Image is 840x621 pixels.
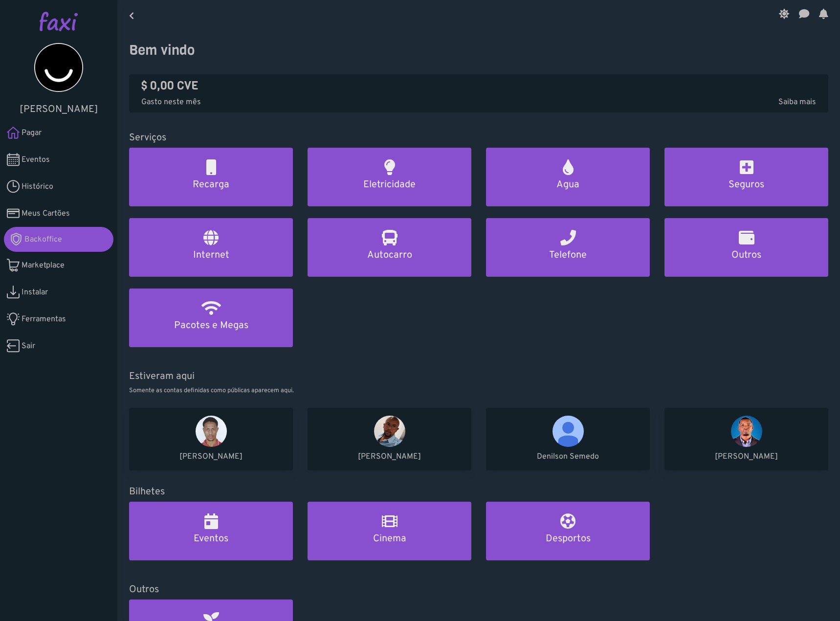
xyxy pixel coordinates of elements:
[486,218,650,277] a: Telefone
[22,313,66,325] span: Ferramentas
[129,584,828,596] h5: Outros
[319,533,460,545] h5: Cinema
[498,249,638,261] h5: Telefone
[553,416,584,447] img: Denilson Semedo
[486,408,650,470] a: Denilson Semedo Denilson Semedo
[672,451,820,463] p: [PERSON_NAME]
[141,179,281,191] h5: Recarga
[22,154,50,166] span: Eventos
[315,451,464,463] p: [PERSON_NAME]
[494,451,642,463] p: Denilson Semedo
[129,132,828,144] h5: Serviços
[141,79,816,109] a: $ 0,00 CVE Gasto neste mêsSaiba mais
[129,148,293,206] a: Recarga
[319,249,460,261] h5: Autocarro
[308,148,471,206] a: Eletricidade
[308,502,471,560] a: Cinema
[308,218,471,277] a: Autocarro
[129,502,293,560] a: Eventos
[141,96,816,108] p: Gasto neste mês
[731,416,762,447] img: Graciano Fernandes
[498,179,638,191] h5: Agua
[129,218,293,277] a: Internet
[664,148,828,206] a: Seguros
[129,288,293,347] a: Pacotes e Megas
[778,96,816,108] span: Saiba mais
[129,386,828,396] p: Somente as contas definidas como públicas aparecem aqui.
[308,408,471,470] a: Nelo Moreira [PERSON_NAME]
[24,234,62,245] span: Backoffice
[141,320,281,332] h5: Pacotes e Megas
[129,408,293,470] a: Carlos Barros [PERSON_NAME]
[22,181,53,193] span: Histórico
[498,533,638,545] h5: Desportos
[486,502,650,560] a: Desportos
[22,127,42,139] span: Pagar
[319,179,460,191] h5: Eletricidade
[137,451,285,463] p: [PERSON_NAME]
[664,218,828,277] a: Outros
[676,179,817,191] h5: Seguros
[129,486,828,498] h5: Bilhetes
[4,227,113,252] a: Backoffice
[22,287,48,298] span: Instalar
[676,249,817,261] h5: Outros
[129,42,828,59] h3: Bem vindo
[141,249,281,261] h5: Internet
[22,340,35,352] span: Sair
[22,208,70,220] span: Meus Cartões
[22,260,65,271] span: Marketplace
[15,43,103,115] a: [PERSON_NAME]
[141,79,816,93] h4: $ 0,00 CVE
[486,148,650,206] a: Agua
[129,371,828,382] h5: Estiveram aqui
[196,416,227,447] img: Carlos Barros
[374,416,405,447] img: Nelo Moreira
[664,408,828,470] a: Graciano Fernandes [PERSON_NAME]
[15,104,103,115] h5: [PERSON_NAME]
[141,533,281,545] h5: Eventos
